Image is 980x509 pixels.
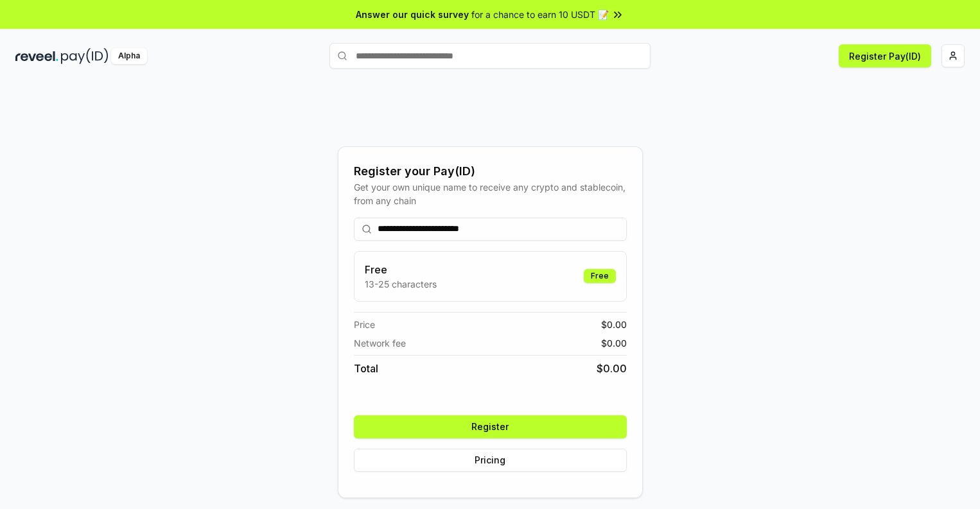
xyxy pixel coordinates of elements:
[354,180,627,207] div: Get your own unique name to receive any crypto and stablecoin, from any chain
[354,162,627,180] div: Register your Pay(ID)
[601,318,627,331] span: $ 0.00
[597,361,627,376] span: $ 0.00
[584,269,616,283] div: Free
[839,44,931,67] button: Register Pay(ID)
[15,48,58,64] img: reveel_dark
[354,361,378,376] span: Total
[471,8,609,21] span: for a chance to earn 10 USDT 📝
[365,262,437,277] h3: Free
[365,277,437,291] p: 13-25 characters
[61,48,109,64] img: pay_id
[354,415,627,438] button: Register
[601,336,627,350] span: $ 0.00
[354,449,627,472] button: Pricing
[354,318,375,331] span: Price
[111,48,147,64] div: Alpha
[356,8,469,21] span: Answer our quick survey
[354,336,406,350] span: Network fee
